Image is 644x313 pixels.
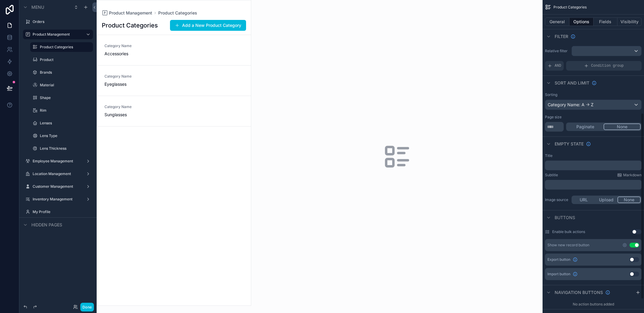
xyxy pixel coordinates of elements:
[569,18,594,26] button: Options
[555,34,568,40] span: Filter
[545,153,553,158] label: Title
[33,32,81,37] label: Product Management
[555,63,561,68] span: AND
[545,92,557,97] label: Sorting
[572,196,595,203] button: URL
[33,19,89,24] label: Orders
[97,96,251,126] a: Category NameSunglasses
[595,196,618,203] button: Upload
[40,133,89,138] label: Lens Type
[40,45,89,50] label: Product Categories
[617,18,642,26] button: Visibility
[594,18,618,26] button: Fields
[104,51,146,57] span: Accessories
[545,180,642,190] div: scrollable content
[40,121,89,126] label: Lenses
[109,10,152,16] span: Product Management
[567,123,604,130] button: Paginate
[33,184,81,189] label: Customer Management
[545,49,569,53] label: Relative filter
[31,222,62,228] span: Hidden pages
[623,173,642,177] span: Markdown
[104,81,146,87] span: Eyeglasses
[604,123,641,130] button: None
[102,10,152,16] a: Product Management
[97,65,251,96] a: Category NameEyeglasses
[33,159,81,164] label: Employee Management
[545,161,642,170] div: scrollable content
[547,257,570,262] span: Export button
[545,18,569,26] button: General
[617,173,642,177] a: Markdown
[553,5,587,10] span: Product Categories
[545,100,642,110] button: Category Name: A -> Z
[543,299,644,309] div: No action buttons added
[545,100,641,110] div: Category Name: A -> Z
[104,43,146,48] span: Category Name
[33,209,89,214] label: My Profile
[591,63,624,68] span: Condition group
[617,196,641,203] button: None
[545,173,558,177] label: Subtitle
[102,21,158,30] h1: Product Categories
[104,104,146,109] span: Category Name
[40,57,89,62] label: Product
[545,197,569,202] label: Image source
[158,10,197,16] a: Product Categories
[555,215,575,221] span: Buttons
[33,171,81,176] label: Location Management
[80,303,94,311] button: Done
[40,95,89,100] label: Shape
[555,141,584,147] span: Empty state
[104,74,146,79] span: Category Name
[170,20,246,31] button: Add a New Product Category
[97,35,251,65] a: Category NameAccessories
[40,146,89,151] label: Lens Thickness
[40,70,89,75] label: Brands
[547,272,570,276] span: Import button
[33,197,81,202] label: Inventory Management
[547,243,589,248] div: Show new record button
[40,83,89,88] label: Material
[555,80,589,86] span: Sort And Limit
[31,4,44,10] span: Menu
[552,229,585,234] label: Enable bulk actions
[555,289,603,295] span: Navigation buttons
[40,108,89,113] label: Rim
[545,115,562,120] label: Page size
[104,112,146,118] span: Sunglasses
